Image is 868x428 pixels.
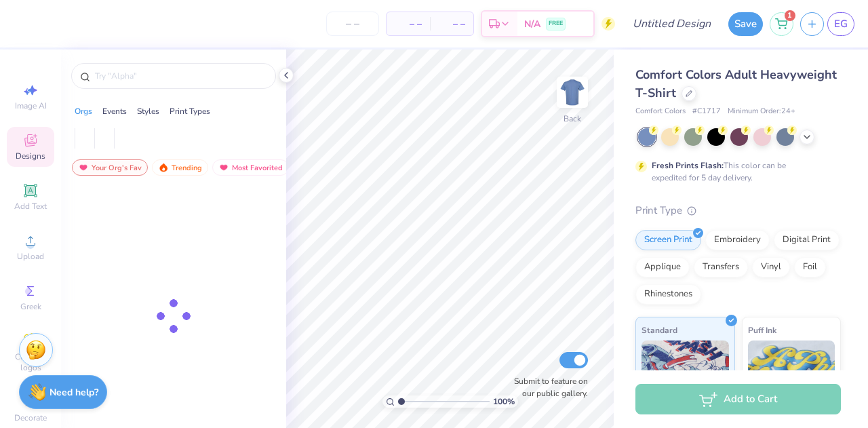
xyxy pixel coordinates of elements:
span: Puff Ink [748,323,776,337]
img: Standard [642,341,729,408]
input: Try "Alpha" [94,69,267,83]
span: # C1717 [692,106,721,117]
span: EG [834,16,848,32]
span: Decorate [14,412,47,423]
a: EG [827,12,854,36]
div: Foil [794,257,826,277]
img: most_fav.gif [218,163,229,172]
div: Styles [137,105,159,117]
span: Standard [642,323,677,337]
span: 100 % [493,395,515,408]
label: Submit to feature on our public gallery. [507,375,588,400]
span: 1 [785,10,795,21]
span: Clipart & logos [7,351,54,373]
div: Embroidery [705,230,770,250]
div: Print Type [635,203,841,218]
img: Back [559,79,586,106]
div: Digital Print [774,230,840,250]
span: Comfort Colors [635,106,686,117]
div: Rhinestones [635,284,701,305]
input: – – [326,12,379,36]
span: Comfort Colors Adult Heavyweight T-Shirt [635,66,837,101]
strong: Fresh Prints Flash: [652,160,724,171]
span: Minimum Order: 24 + [728,106,795,117]
span: – – [395,17,422,31]
img: trending.gif [158,163,169,172]
div: Most Favorited [212,159,289,176]
img: most_fav.gif [78,163,89,172]
span: FREE [549,19,563,28]
span: Add Text [14,201,47,212]
div: Orgs [75,105,92,117]
img: Puff Ink [748,341,835,408]
div: Transfers [694,257,748,277]
div: Screen Print [635,230,701,250]
span: Greek [20,301,41,312]
span: Designs [16,151,45,161]
div: Your Org's Fav [72,159,148,176]
div: Applique [635,257,690,277]
div: Print Types [170,105,210,117]
strong: Need help? [50,386,98,399]
input: Untitled Design [622,10,722,37]
span: Image AI [15,100,47,111]
span: N/A [524,17,540,31]
div: Events [102,105,127,117]
div: Back [564,113,581,125]
div: Vinyl [752,257,790,277]
button: Save [728,12,763,36]
span: Upload [17,251,44,262]
div: This color can be expedited for 5 day delivery. [652,159,818,184]
div: Trending [152,159,208,176]
span: – – [438,17,465,31]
